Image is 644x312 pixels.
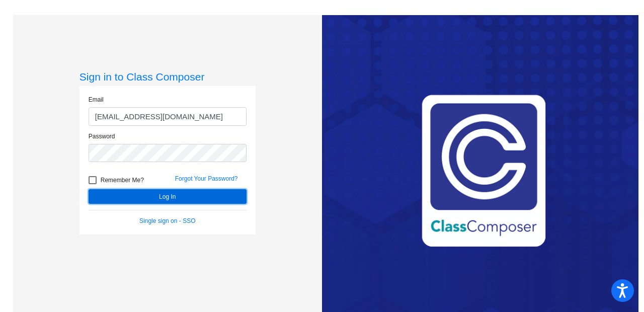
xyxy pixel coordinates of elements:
label: Email [89,95,104,104]
button: Log In [89,189,247,204]
span: Remember Me? [101,174,144,186]
label: Password [89,132,115,141]
h3: Sign in to Class Composer [79,70,256,83]
a: Forgot Your Password? [175,175,238,182]
a: Single sign on - SSO [139,217,195,224]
